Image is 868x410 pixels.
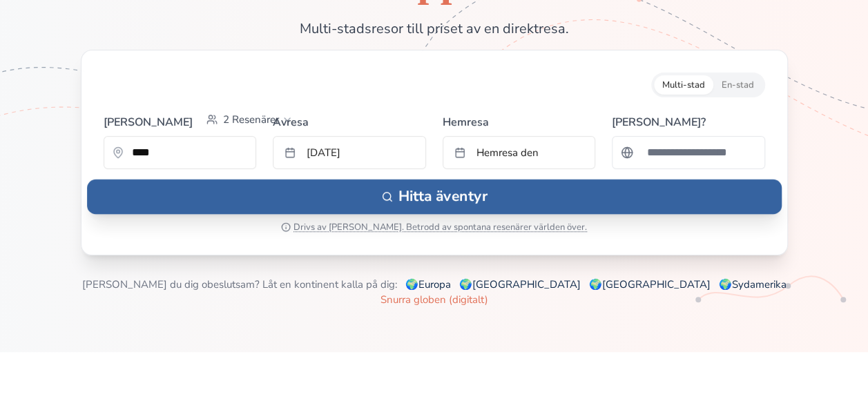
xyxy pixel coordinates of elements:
label: Avresa [273,108,426,130]
label: [PERSON_NAME]? [612,108,765,130]
a: 🌍[GEOGRAPHIC_DATA] [589,277,711,291]
button: Select passengers [201,108,298,130]
button: Drivs av [PERSON_NAME]. Betrodd av spontana resenärer världen över. [281,222,587,233]
label: [PERSON_NAME] [104,114,193,130]
button: Hitta äventyr [87,179,782,214]
a: 🌍[GEOGRAPHIC_DATA] [459,277,581,291]
a: 🌍Europa [405,277,451,291]
span: [PERSON_NAME] du dig obeslutsam? Låt en kontinent kalla på dig: [82,277,397,291]
a: Snurra globen (digitalt) [380,293,488,306]
button: Multi-city [654,75,713,95]
button: [DATE] [273,136,426,169]
span: 2 Resenärer [223,113,279,126]
button: Single-city [713,75,762,95]
span: Hemresa den [476,146,539,159]
span: Drivs av [PERSON_NAME]. Betrodd av spontana resenärer världen över. [293,222,587,233]
button: Hemresa den [443,136,596,169]
label: Hemresa [443,108,596,130]
p: Multi-stadsresor till priset av en direktresa. [202,19,666,39]
input: Sök efter ett land [639,139,756,166]
a: 🌍Sydamerika [719,277,787,291]
div: Trip style [651,72,765,97]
